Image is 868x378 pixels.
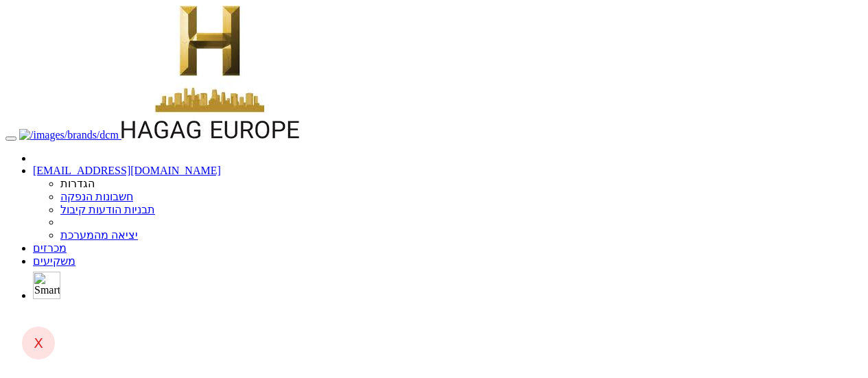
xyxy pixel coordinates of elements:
[60,204,155,215] a: תבניות הודעות קיבול
[33,255,75,267] a: משקיעים
[19,129,119,141] img: דיסקונט קפיטל חיתום בע"מ
[34,335,43,351] span: X
[60,191,133,202] a: חשבונות הנפקה
[121,5,299,139] img: חג'ג' אירופה דיוולופמנט - מניות (רגילות), כתבי אופציה (סדרה 1)
[33,272,60,299] img: סמארטבול - מערכת לניהול הנפקות
[60,229,138,241] a: יציאה מהמערכת
[60,177,863,190] li: הגדרות
[33,165,221,176] a: [EMAIL_ADDRESS][DOMAIN_NAME]
[33,242,67,254] a: מכרזים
